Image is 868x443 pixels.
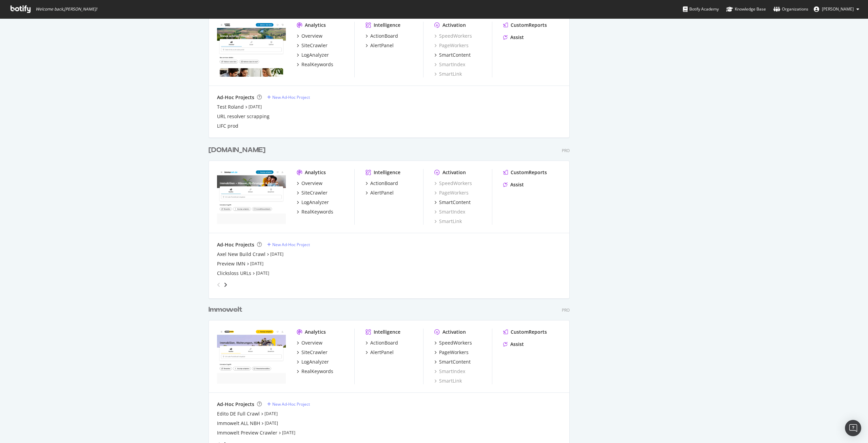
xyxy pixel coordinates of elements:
a: PageWorkers [434,349,469,356]
div: Assist [510,181,524,188]
div: PageWorkers [434,189,469,196]
a: Test Roland [217,104,244,110]
a: LIFC prod [217,123,238,129]
a: AlertPanel [366,349,394,356]
a: Immowelt Preview Crawler [217,429,277,436]
div: RealKeywords [301,61,333,68]
a: ActionBoard [366,33,398,39]
a: [DATE] [270,251,283,257]
div: Overview [301,339,322,346]
a: SpeedWorkers [434,33,472,39]
a: AlertPanel [366,42,394,49]
div: SmartContent [439,358,471,365]
div: AlertPanel [370,189,394,196]
div: Intelligence [374,329,400,335]
div: Analytics [305,169,326,176]
img: logic-immo.com [217,22,286,77]
div: Ad-Hoc Projects [217,401,254,408]
a: Clicksloss URLs [217,270,251,277]
div: Intelligence [374,22,400,29]
div: Analytics [305,329,326,335]
a: RealKeywords [297,368,333,375]
div: ActionBoard [370,339,398,346]
a: Assist [503,181,524,188]
div: Pro [562,148,570,153]
div: angle-right [223,281,228,288]
div: Knowledge Base [726,6,766,13]
div: Activation [442,329,466,335]
div: Preview IMN [217,260,245,267]
a: [DATE] [250,261,263,266]
div: AlertPanel [370,349,394,356]
div: SmartContent [439,52,471,58]
div: New Ad-Hoc Project [272,94,310,100]
div: Overview [301,33,322,39]
div: Ad-Hoc Projects [217,241,254,248]
div: New Ad-Hoc Project [272,242,310,247]
span: Sergiy Ryvkin [822,6,854,12]
div: Assist [510,341,524,348]
a: LogAnalyzer [297,199,329,206]
div: Ad-Hoc Projects [217,94,254,101]
div: Activation [442,22,466,29]
a: Overview [297,180,322,187]
div: PageWorkers [439,349,469,356]
div: Organizations [773,6,808,13]
div: Pro [562,307,570,313]
a: Immowelt ALL NBH [217,420,260,427]
a: AlertPanel [366,189,394,196]
div: New Ad-Hoc Project [272,401,310,407]
a: Axel New Build Crawl [217,251,265,258]
a: Immowelt [209,305,245,315]
div: LogAnalyzer [301,358,329,365]
div: angle-left [214,279,223,290]
a: Edito DE Full Crawl [217,410,260,417]
a: LogAnalyzer [297,358,329,365]
a: SmartIndex [434,61,465,68]
a: [DATE] [249,104,262,110]
button: [PERSON_NAME] [808,4,865,15]
div: SmartIndex [434,368,465,375]
div: Intelligence [374,169,400,176]
div: Open Intercom Messenger [845,420,861,436]
a: SmartLink [434,71,462,77]
a: RealKeywords [297,61,333,68]
a: SmartLink [434,377,462,384]
div: Analytics [305,22,326,29]
div: CustomReports [511,329,547,335]
a: CustomReports [503,22,547,29]
div: RealKeywords [301,368,333,375]
div: LogAnalyzer [301,52,329,58]
a: [DATE] [265,420,278,426]
div: ActionBoard [370,33,398,39]
div: AlertPanel [370,42,394,49]
a: New Ad-Hoc Project [267,242,310,247]
a: PageWorkers [434,42,469,49]
a: Overview [297,33,322,39]
a: SpeedWorkers [434,180,472,187]
a: URL resolver scrapping [217,113,270,120]
div: ActionBoard [370,180,398,187]
a: SmartContent [434,358,471,365]
a: [DOMAIN_NAME] [209,145,268,155]
a: SmartIndex [434,208,465,215]
div: Immowelt [209,305,242,315]
div: LogAnalyzer [301,199,329,206]
div: SiteCrawler [301,189,328,196]
a: New Ad-Hoc Project [267,94,310,100]
div: Assist [510,34,524,41]
div: SmartLink [434,218,462,225]
a: [DATE] [282,430,295,436]
a: [DATE] [264,411,278,417]
div: SiteCrawler [301,42,328,49]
